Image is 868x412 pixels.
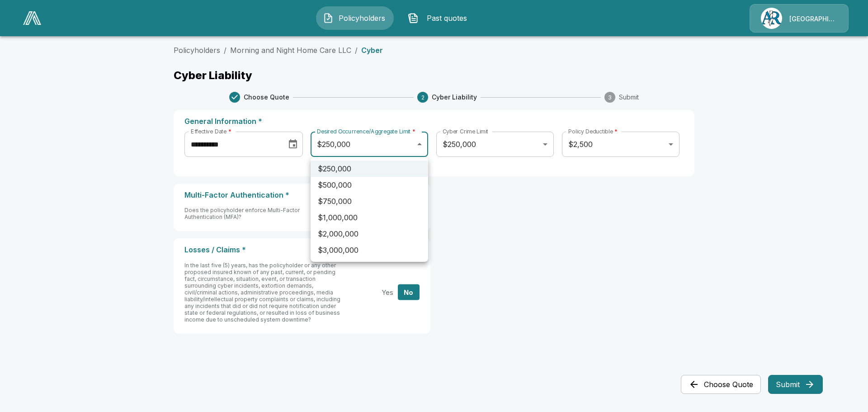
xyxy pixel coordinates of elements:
li: $750,000 [311,193,428,209]
li: $3,000,000 [311,242,428,258]
li: $2,000,000 [311,226,428,242]
li: $250,000 [311,161,428,177]
li: $500,000 [311,177,428,193]
li: $1,000,000 [311,209,428,226]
